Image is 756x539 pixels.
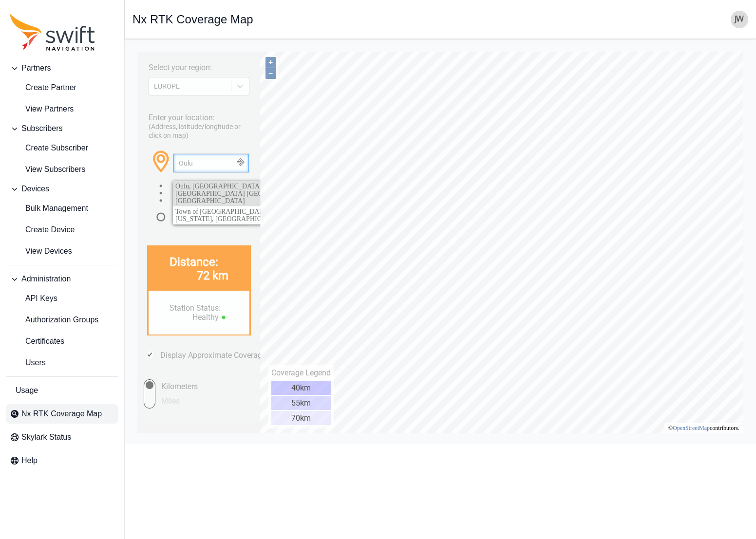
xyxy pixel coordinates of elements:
span: Devices [21,183,49,195]
a: Users [6,353,118,372]
a: Usage [6,381,118,400]
button: Administration [6,269,118,289]
a: Certificates [6,332,118,351]
button: Subscribers [6,119,118,138]
span: Partners [21,62,51,74]
span: Bulk Management [10,203,88,214]
span: Create Partner [10,82,76,93]
span: View Subscribers [10,164,85,175]
a: Bulk Management [6,199,118,218]
a: OpenStreetMap [540,378,577,385]
a: create-partner [6,78,118,97]
a: API Keys [6,289,118,308]
a: Nx RTK Coverage Map [6,404,118,424]
span: Create Device [10,224,75,236]
iframe: RTK Map [132,47,748,436]
div: Coverage Legend [139,321,198,331]
span: Users [10,357,46,369]
h1: Nx RTK Coverage Map [132,14,253,25]
span: Administration [21,273,71,285]
a: View Partners [6,99,118,119]
span: Authorization Groups [10,314,98,326]
span: Help [21,455,38,466]
span: View Partners [10,103,74,115]
a: Create Subscriber [6,138,118,158]
a: Skylark Status [6,427,118,447]
span: View Devices [10,245,72,257]
a: View Subscribers [6,160,118,179]
li: © contributors. [536,378,607,385]
a: Authorization Groups [6,310,118,330]
span: Nx RTK Coverage Map [21,408,102,420]
button: Partners [6,58,118,78]
button: Devices [6,179,118,199]
a: Help [6,451,118,470]
span: Skylark Status [21,431,71,443]
div: 40km [139,334,198,348]
span: Subscribers [21,123,62,134]
span: Usage [16,385,38,396]
img: user photo [731,11,748,28]
span: API Keys [10,293,57,304]
a: View Devices [6,242,118,261]
a: Create Device [6,220,118,240]
div: 70km [139,364,198,378]
span: Certificates [10,335,64,347]
div: 55km [139,349,198,363]
span: Create Subscriber [10,142,88,154]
